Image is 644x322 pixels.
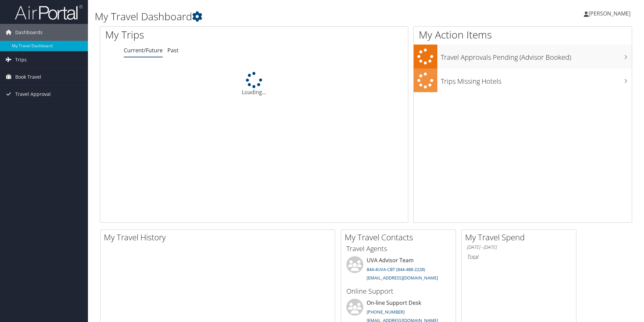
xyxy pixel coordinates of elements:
[105,28,275,42] h1: My Trips
[343,256,454,284] li: UVA Advisor Team
[441,49,632,62] h3: Travel Approvals Pending (Advisor Booked)
[441,73,632,86] h3: Trips Missing Hotels
[346,287,451,296] h3: Online Support
[465,232,576,243] h2: My Travel Spend
[346,244,451,253] h3: Travel Agents
[15,51,27,68] span: Trips
[124,47,163,54] a: Current/Future
[467,244,571,250] h6: [DATE] - [DATE]
[167,47,179,54] a: Past
[15,86,51,103] span: Travel Approval
[100,72,408,96] div: Loading...
[414,28,632,42] h1: My Action Items
[467,253,571,261] h6: Total
[367,266,425,272] a: 844-4UVA-CBT (844-488-2228)
[104,232,335,243] h2: My Travel History
[367,275,438,281] a: [EMAIL_ADDRESS][DOMAIN_NAME]
[95,9,456,24] h1: My Travel Dashboard
[15,69,41,85] span: Book Travel
[414,45,632,69] a: Travel Approvals Pending (Advisor Booked)
[414,69,632,92] a: Trips Missing Hotels
[584,3,637,24] a: [PERSON_NAME]
[589,10,630,17] span: [PERSON_NAME]
[15,4,83,20] img: airportal-logo.png
[367,309,405,315] a: [PHONE_NUMBER]
[15,24,43,41] span: Dashboards
[345,232,456,243] h2: My Travel Contacts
